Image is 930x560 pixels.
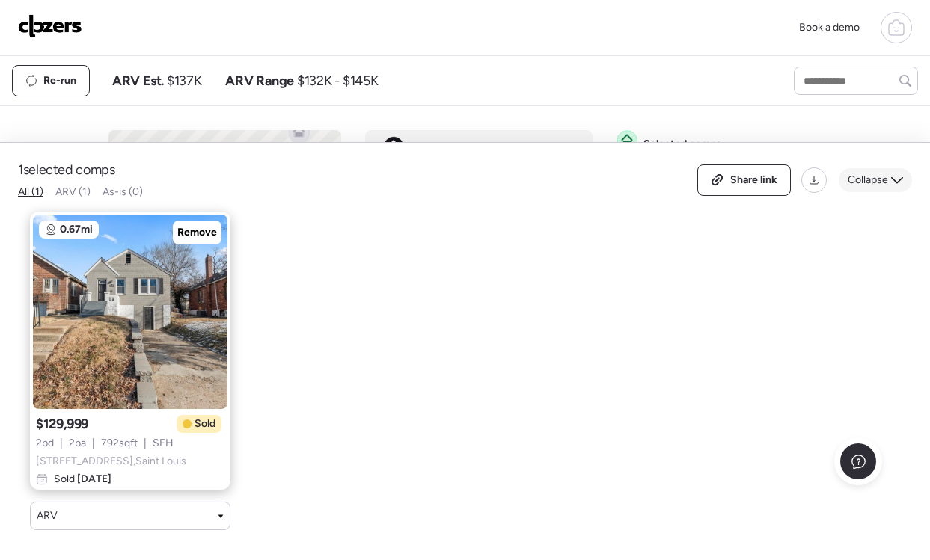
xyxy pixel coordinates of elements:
span: Re-run [43,73,76,88]
span: 792 sqft [101,436,138,451]
span: $137K [167,72,201,90]
span: 2 bd [36,436,54,451]
span: Sold [54,472,111,487]
span: Share link [730,173,777,188]
span: [STREET_ADDRESS] , Saint Louis [36,454,186,469]
span: All (1) [18,185,43,198]
span: | [92,436,95,451]
span: Selected comps [643,137,721,152]
span: Collapse [848,173,888,188]
span: $129,999 [36,415,88,433]
span: ARV Range [225,72,294,90]
span: Book a demo [799,21,860,34]
span: 2 ba [69,436,86,451]
span: Remove [177,225,217,240]
img: Logo [18,14,82,38]
span: As-is (0) [103,185,143,198]
span: ARV [37,508,58,523]
span: | [60,436,63,451]
span: ARV Est. [112,72,164,90]
span: | [144,436,147,451]
span: SFH [153,436,174,451]
span: 0.67mi [60,222,93,237]
span: ARV (1) [55,185,91,198]
span: [DATE] [75,473,111,485]
span: 1 selected comps [18,161,115,179]
span: Sold [195,416,215,431]
span: $132K - $145K [297,72,378,90]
